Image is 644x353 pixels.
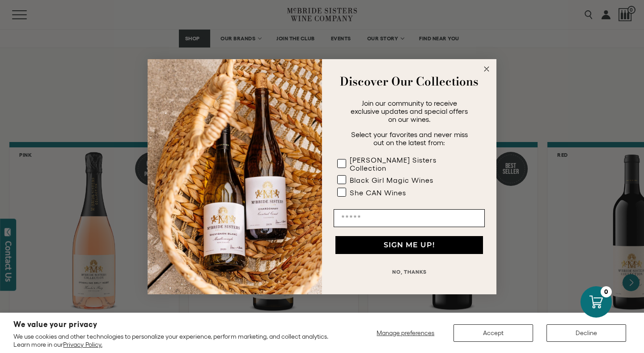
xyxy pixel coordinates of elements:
[350,156,467,172] div: [PERSON_NAME] Sisters Collection
[13,332,340,349] p: We use cookies and other technologies to personalize your experience, perform marketing, and coll...
[377,329,434,336] span: Manage preferences
[350,176,433,184] div: Black Girl Magic Wines
[334,209,485,227] input: Email
[481,64,492,74] button: Close dialog
[547,324,626,342] button: Decline
[601,286,612,297] div: 0
[148,59,322,294] img: 42653730-7e35-4af7-a99d-12bf478283cf.jpeg
[13,321,340,328] h2: We value your privacy
[340,73,479,90] strong: Discover Our Collections
[350,189,406,197] div: She CAN Wines
[351,99,468,123] span: Join our community to receive exclusive updates and special offers on our wines.
[371,324,440,342] button: Manage preferences
[334,263,485,281] button: NO, THANKS
[63,341,102,348] a: Privacy Policy.
[335,236,483,254] button: SIGN ME UP!
[351,130,468,146] span: Select your favorites and never miss out on the latest from:
[453,324,533,342] button: Accept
